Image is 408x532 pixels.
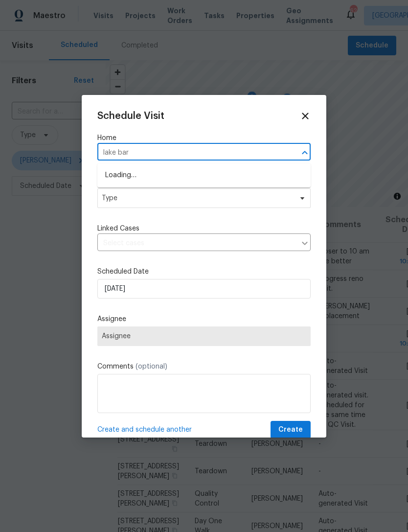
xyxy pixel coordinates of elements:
[97,279,311,299] input: M/D/YYYY
[97,133,311,143] label: Home
[278,424,303,436] span: Create
[271,421,311,439] button: Create
[97,224,139,233] span: Linked Cases
[97,111,164,121] span: Schedule Visit
[97,267,311,277] label: Scheduled Date
[97,314,311,324] label: Assignee
[102,193,292,203] span: Type
[300,111,311,121] span: Close
[102,332,306,340] span: Assignee
[97,425,192,435] span: Create and schedule another
[97,236,296,251] input: Select cases
[298,146,312,160] button: Close
[97,145,283,161] input: Enter in an address
[97,163,311,187] div: Loading…
[136,363,167,370] span: (optional)
[97,362,311,371] label: Comments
